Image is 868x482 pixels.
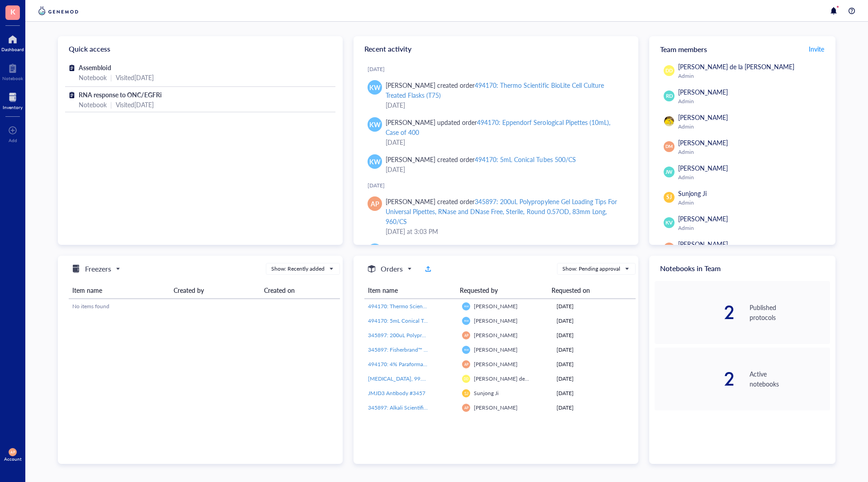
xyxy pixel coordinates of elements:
[664,116,674,126] img: da48f3c6-a43e-4a2d-aade-5eac0d93827f.jpeg
[116,72,154,82] div: Visited [DATE]
[557,360,632,368] div: [DATE]
[665,143,673,150] span: DM
[10,6,15,17] span: K
[665,67,673,74] span: DD
[371,199,379,209] span: AP
[85,263,111,274] h5: Freezers
[361,193,631,240] a: AP[PERSON_NAME] created order345897: 200uL Polypropylene Gel Loading Tips For Universal Pipettes,...
[386,81,604,100] div: 494170: Thermo Scientific BioLite Cell Culture Treated Flasks (T75)
[474,331,518,339] span: [PERSON_NAME]
[750,369,830,389] div: Active notebooks
[386,100,624,110] div: [DATE]
[4,456,22,462] div: Account
[381,263,403,274] h5: Orders
[361,76,631,114] a: KW[PERSON_NAME] created order494170: Thermo Scientific BioLite Cell Culture Treated Flasks (T75)[...
[666,244,673,252] span: AP
[678,148,826,156] div: Admin
[368,346,455,354] a: 345897: Fisherbrand™ Absorbent Underpads
[116,100,154,110] div: Visited [DATE]
[464,319,468,322] span: KW
[665,219,672,227] span: KV
[548,282,628,299] th: Requested on
[271,265,325,273] div: Show: Recently added
[364,282,456,299] th: Item name
[474,360,518,368] span: [PERSON_NAME]
[655,303,735,321] div: 2
[361,151,631,178] a: KW[PERSON_NAME] created order494170: 5mL Conical Tubes 500/CS[DATE]
[58,36,343,62] div: Quick access
[354,36,638,62] div: Recent activity
[79,72,107,82] div: Notebook
[1,32,24,52] a: Dashboard
[386,197,617,226] div: 345897: 200uL Polypropylene Gel Loading Tips For Universal Pipettes, RNase and DNase Free, Steril...
[464,406,468,410] span: AP
[368,389,455,397] a: JMJD3 Antibody #3457
[678,239,728,248] span: [PERSON_NAME]
[361,114,631,151] a: KW[PERSON_NAME] updated order494170: Eppendorf Serological Pipettes (10mL), Case of 400[DATE]
[386,226,624,236] div: [DATE] at 3:03 PM
[809,44,824,53] span: Invite
[36,5,80,16] img: genemod-logo
[386,80,624,100] div: [PERSON_NAME] created order
[678,113,728,122] span: [PERSON_NAME]
[369,157,381,167] span: KW
[369,119,381,129] span: KW
[665,92,673,100] span: RD
[557,375,632,383] div: [DATE]
[3,105,23,110] div: Inventory
[368,389,425,397] span: JMJD3 Antibody #3457
[110,100,112,110] div: |
[665,168,673,176] span: JW
[79,90,162,99] span: RNA response to ONC/EGFRi
[678,214,728,223] span: [PERSON_NAME]
[368,302,528,310] span: 494170: Thermo Scientific BioLite Cell Culture Treated Flasks (T75)
[557,404,632,412] div: [DATE]
[678,174,826,181] div: Admin
[474,375,576,382] span: [PERSON_NAME] de la [PERSON_NAME]
[368,331,702,339] span: 345897: 200uL Polypropylene Gel Loading Tips For Universal Pipettes, RNase and DNase Free, Steril...
[678,189,707,198] span: Sunjong Ji
[386,154,576,164] div: [PERSON_NAME] created order
[649,36,835,62] div: Team members
[69,282,170,299] th: Item name
[557,346,632,354] div: [DATE]
[678,72,826,80] div: Admin
[2,61,23,81] a: Notebook
[678,62,794,71] span: [PERSON_NAME] de la [PERSON_NAME]
[368,317,455,325] a: 494170: 5mL Conical Tubes 500/CS
[474,317,518,325] span: [PERSON_NAME]
[649,256,835,281] div: Notebooks in Team
[110,72,112,82] div: |
[368,375,558,382] span: [MEDICAL_DATA], 99.6%, ACS reagent, meets the requirements of Reag.Ph.Eur.
[368,404,661,411] span: 345897: Alkali Scientific™ 2" Cardboard Freezer Boxes with Drain Holes - Water and Ice Resistant ...
[9,138,17,143] div: Add
[464,362,468,366] span: AP
[678,199,826,206] div: Admin
[750,302,830,322] div: Published protocols
[368,346,476,353] span: 345897: Fisherbrand™ Absorbent Underpads
[562,265,620,273] div: Show: Pending approval
[368,331,455,339] a: 345897: 200uL Polypropylene Gel Loading Tips For Universal Pipettes, RNase and DNase Free, Steril...
[10,450,15,454] span: AP
[666,193,672,201] span: SJ
[474,302,518,310] span: [PERSON_NAME]
[464,391,468,396] span: SJ
[474,346,518,353] span: [PERSON_NAME]
[368,404,455,412] a: 345897: Alkali Scientific™ 2" Cardboard Freezer Boxes with Drain Holes - Water and Ice Resistant ...
[386,118,610,137] div: 494170: Eppendorf Serological Pipettes (10mL), Case of 400
[655,370,735,388] div: 2
[368,360,468,368] span: 494170: 4% Paraformaldehyde in PBS 1 L
[386,137,624,147] div: [DATE]
[464,333,468,337] span: AP
[386,196,624,226] div: [PERSON_NAME] created order
[72,302,336,310] div: No items found
[456,282,548,299] th: Requested by
[474,389,499,397] span: Sunjong Ji
[474,404,518,411] span: [PERSON_NAME]
[475,155,576,164] div: 494170: 5mL Conical Tubes 500/CS
[260,282,340,299] th: Created on
[678,163,728,172] span: [PERSON_NAME]
[557,302,632,310] div: [DATE]
[808,42,825,56] a: Invite
[464,305,468,308] span: KW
